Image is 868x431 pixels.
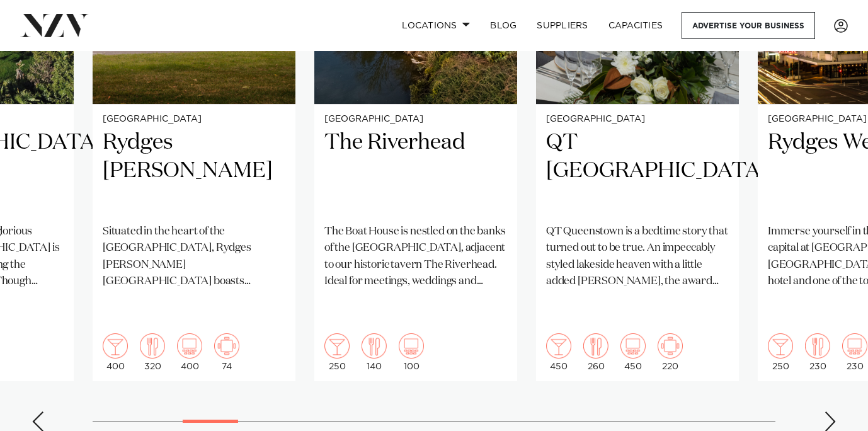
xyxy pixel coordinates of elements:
[103,224,285,290] p: Situated in the heart of the [GEOGRAPHIC_DATA], Rydges [PERSON_NAME] [GEOGRAPHIC_DATA] boasts spa...
[324,129,507,214] h2: The Riverhead
[103,333,128,371] div: 400
[598,12,673,39] a: Capacities
[546,224,729,290] p: QT Queenstown is a bedtime story that turned out to be true. An impeccably styled lakeside heaven...
[805,333,830,359] img: dining.png
[546,333,571,359] img: cocktail.png
[140,333,165,371] div: 320
[324,115,507,124] small: [GEOGRAPHIC_DATA]
[768,333,793,371] div: 250
[842,333,867,359] img: theatre.png
[620,333,646,359] img: theatre.png
[682,12,815,39] a: Advertise your business
[103,333,128,359] img: cocktail.png
[480,12,527,39] a: BLOG
[399,333,424,359] img: theatre.png
[214,333,239,371] div: 74
[546,333,571,371] div: 450
[140,333,165,359] img: dining.png
[620,333,646,371] div: 450
[583,333,608,371] div: 260
[362,333,387,371] div: 140
[583,333,608,359] img: dining.png
[324,333,350,359] img: cocktail.png
[324,333,350,371] div: 250
[546,129,729,214] h2: QT [GEOGRAPHIC_DATA]
[546,115,729,124] small: [GEOGRAPHIC_DATA]
[20,14,89,37] img: nzv-logo.png
[214,333,239,359] img: meeting.png
[324,224,507,290] p: The Boat House is nestled on the banks of the [GEOGRAPHIC_DATA], adjacent to our historic tavern ...
[177,333,202,371] div: 400
[842,333,867,371] div: 230
[658,333,683,359] img: meeting.png
[103,129,285,214] h2: Rydges [PERSON_NAME]
[658,333,683,371] div: 220
[177,333,202,359] img: theatre.png
[768,333,793,359] img: cocktail.png
[527,12,598,39] a: SUPPLIERS
[392,12,480,39] a: Locations
[103,115,285,124] small: [GEOGRAPHIC_DATA]
[399,333,424,371] div: 100
[362,333,387,359] img: dining.png
[805,333,830,371] div: 230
